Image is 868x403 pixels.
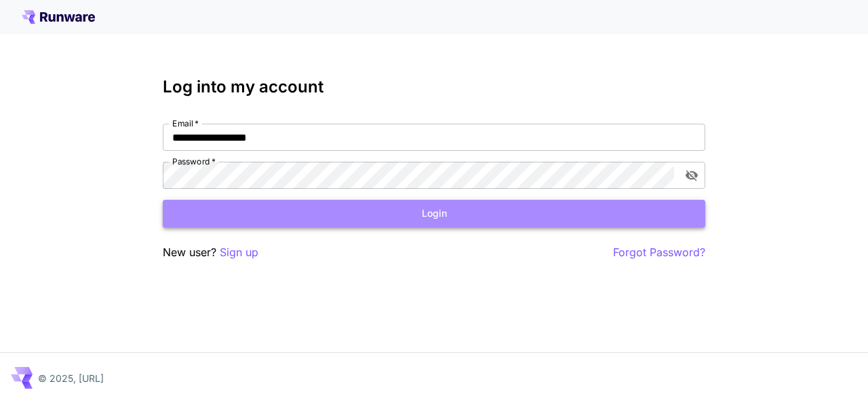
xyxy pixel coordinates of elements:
[172,118,199,129] label: Email
[163,200,705,228] button: Login
[163,77,705,97] h3: Log into my account
[679,163,704,188] button: toggle password visibility
[38,371,104,385] p: © 2025, [URL]
[163,244,258,261] p: New user?
[220,244,258,261] button: Sign up
[613,244,705,261] button: Forgot Password?
[172,156,216,167] label: Password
